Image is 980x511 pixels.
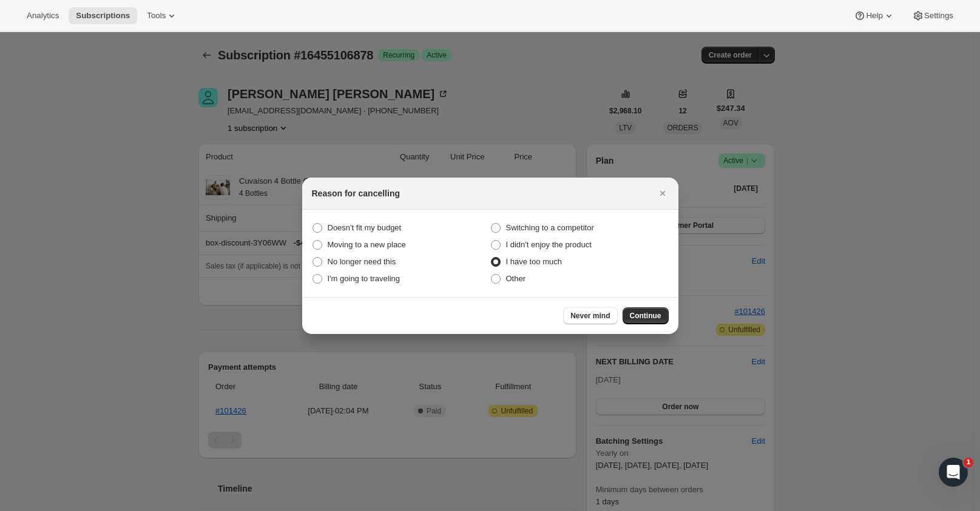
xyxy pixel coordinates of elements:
button: Analytics [19,7,66,24]
span: I'm going to traveling [328,274,400,283]
span: Continue [630,311,661,321]
button: Subscriptions [69,7,137,24]
span: Other [506,274,526,283]
span: Moving to a new place [328,240,406,249]
span: Subscriptions [76,11,130,21]
span: Settings [924,11,953,21]
iframe: Intercom live chat [939,458,968,487]
span: No longer need this [328,257,396,266]
span: I didn't enjoy the product [506,240,592,249]
button: Close [654,185,671,202]
span: 1 [964,458,973,467]
span: Tools [147,11,166,21]
span: Never mind [570,311,610,321]
button: Never mind [563,307,617,324]
span: Help [866,11,882,21]
button: Continue [623,307,669,324]
span: Switching to a competitor [506,223,594,232]
span: Doesn't fit my budget [328,223,402,232]
button: Settings [905,7,961,24]
h2: Reason for cancelling [312,187,400,199]
button: Help [847,7,902,24]
span: I have too much [506,257,563,266]
span: Analytics [27,11,59,21]
button: Tools [140,7,185,24]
